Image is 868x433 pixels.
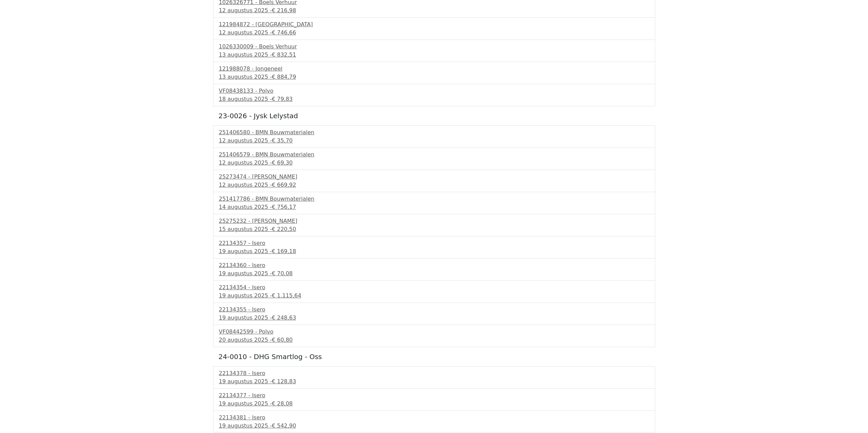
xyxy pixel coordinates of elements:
[219,173,649,189] a: 25273474 - [PERSON_NAME]12 augustus 2025 -€ 669,92
[219,128,649,145] a: 251406580 - BMN Bouwmaterialen12 augustus 2025 -€ 35,70
[219,43,649,59] a: 1026330009 - Boels Verhuur13 augustus 2025 -€ 832,51
[219,20,649,29] div: 121984872 - [GEOGRAPHIC_DATA]
[219,422,649,430] div: 19 augustus 2025 -
[219,306,649,314] div: 22134355 - Isero
[219,306,649,322] a: 22134355 - Isero19 augustus 2025 -€ 248,63
[219,29,649,37] div: 12 augustus 2025 -
[219,159,649,167] div: 12 augustus 2025 -
[219,353,650,361] h5: 24-0010 - DHG Smartlog - Oss
[219,217,649,225] div: 25275232 - [PERSON_NAME]
[219,328,649,336] div: VF08442599 - Polvo
[219,51,649,59] div: 13 augustus 2025 -
[219,65,649,81] a: 121988078 - Jongeneel13 augustus 2025 -€ 884,79
[272,314,296,321] span: € 248,63
[219,195,649,203] div: 251417786 - BMN Bouwmaterialen
[219,269,649,278] div: 19 augustus 2025 -
[219,377,649,386] div: 19 augustus 2025 -
[219,261,649,269] div: 22134360 - Isero
[219,217,649,233] a: 25275232 - [PERSON_NAME]15 augustus 2025 -€ 220,50
[219,112,650,120] h5: 23-0026 - Jysk Lelystad
[219,128,649,137] div: 251406580 - BMN Bouwmaterialen
[272,137,293,144] span: € 35,70
[219,261,649,278] a: 22134360 - Isero19 augustus 2025 -€ 70,08
[219,391,649,400] div: 22134377 - Isero
[219,95,649,103] div: 18 augustus 2025 -
[272,378,296,385] span: € 128,83
[219,314,649,322] div: 19 augustus 2025 -
[219,203,649,211] div: 14 augustus 2025 -
[219,414,649,430] a: 22134381 - Isero19 augustus 2025 -€ 542,90
[219,87,649,103] a: VF08438133 - Polvo18 augustus 2025 -€ 79,83
[219,6,649,15] div: 12 augustus 2025 -
[219,181,649,189] div: 12 augustus 2025 -
[219,328,649,344] a: VF08442599 - Polvo20 augustus 2025 -€ 60,80
[219,20,649,37] a: 121984872 - [GEOGRAPHIC_DATA]12 augustus 2025 -€ 746,66
[219,137,649,145] div: 12 augustus 2025 -
[219,173,649,181] div: 25273474 - [PERSON_NAME]
[272,422,296,429] span: € 542,90
[219,283,649,292] div: 22134354 - Isero
[272,270,293,277] span: € 70,08
[219,151,649,167] a: 251406579 - BMN Bouwmaterialen12 augustus 2025 -€ 69,30
[272,292,301,299] span: € 1.115,64
[272,182,296,188] span: € 669,92
[272,51,296,58] span: € 832,51
[219,336,649,344] div: 20 augustus 2025 -
[219,414,649,422] div: 22134381 - Isero
[219,87,649,95] div: VF08438133 - Polvo
[219,400,649,408] div: 19 augustus 2025 -
[272,29,296,36] span: € 746,66
[219,225,649,233] div: 15 augustus 2025 -
[272,400,293,407] span: € 28,08
[272,248,296,254] span: € 169,18
[219,369,649,386] a: 22134378 - Isero19 augustus 2025 -€ 128,83
[219,239,649,256] a: 22134357 - Isero19 augustus 2025 -€ 169,18
[219,391,649,408] a: 22134377 - Isero19 augustus 2025 -€ 28,08
[219,43,649,51] div: 1026330009 - Boels Verhuur
[272,7,296,14] span: € 216,98
[219,73,649,81] div: 13 augustus 2025 -
[272,204,296,210] span: € 756,17
[219,239,649,247] div: 22134357 - Isero
[219,292,649,300] div: 19 augustus 2025 -
[272,74,296,80] span: € 884,79
[219,151,649,159] div: 251406579 - BMN Bouwmaterialen
[272,96,293,102] span: € 79,83
[272,159,293,166] span: € 69,30
[219,65,649,73] div: 121988078 - Jongeneel
[272,226,296,232] span: € 220,50
[219,283,649,300] a: 22134354 - Isero19 augustus 2025 -€ 1.115,64
[219,247,649,256] div: 19 augustus 2025 -
[272,337,293,343] span: € 60,80
[219,195,649,211] a: 251417786 - BMN Bouwmaterialen14 augustus 2025 -€ 756,17
[219,369,649,377] div: 22134378 - Isero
